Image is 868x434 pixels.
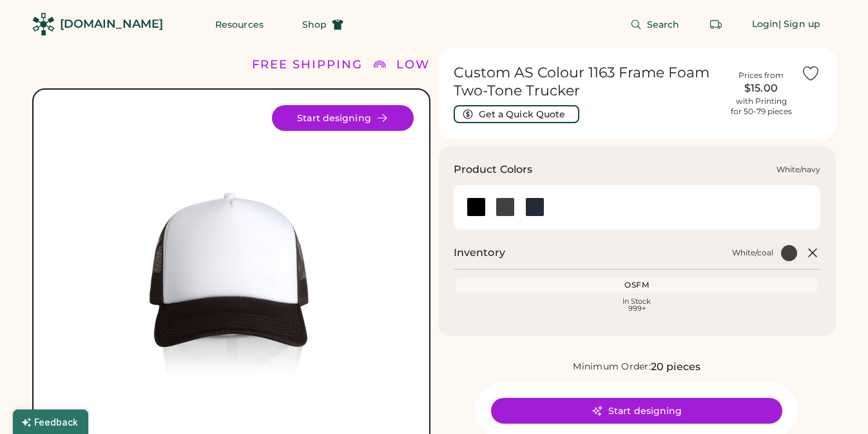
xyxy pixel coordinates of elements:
div: [DOMAIN_NAME] [60,16,163,32]
h1: Custom AS Colour 1163 Frame Foam Two-Tone Trucker [454,64,722,100]
div: 20 pieces [651,359,700,375]
div: with Printing for 50-79 pieces [731,96,792,117]
div: White/navy [776,164,820,175]
span: Shop [302,20,327,29]
div: White/coal [732,248,773,258]
h2: Inventory [454,245,505,261]
button: Get a Quick Quote [454,105,579,123]
div: Prices from [738,70,784,81]
button: Search [615,12,695,37]
div: OSFM [459,280,816,290]
div: $15.00 [729,81,793,96]
div: Minimum Order: [573,360,651,373]
button: Start designing [272,105,414,131]
div: LOWER 48 STATES [396,56,526,74]
button: Retrieve an order [703,12,729,37]
button: Shop [287,12,359,37]
button: Start designing [491,398,782,424]
div: Login [752,18,779,31]
span: Search [647,20,680,29]
div: FREE SHIPPING [252,56,363,74]
div: In Stock 999+ [459,298,816,312]
button: Resources [200,12,279,37]
h3: Product Colors [454,162,533,177]
div: | Sign up [778,18,820,31]
img: Rendered Logo - Screens [32,13,55,35]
